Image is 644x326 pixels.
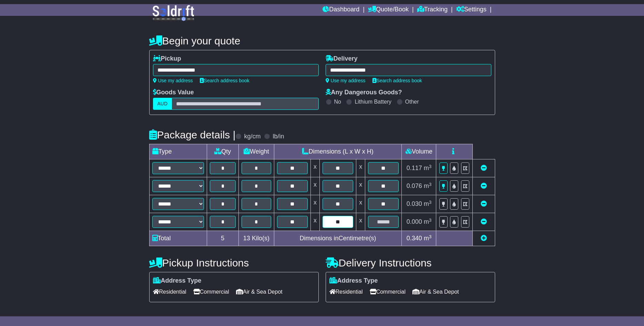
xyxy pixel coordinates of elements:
[149,257,319,269] h4: Pickup Instructions
[153,98,172,110] label: AUD
[356,159,365,177] td: x
[326,55,358,63] label: Delivery
[356,177,365,195] td: x
[153,286,186,297] span: Residential
[149,129,236,140] h4: Package details |
[407,200,422,207] span: 0.030
[424,182,432,189] span: m
[370,286,406,297] span: Commercial
[481,182,487,189] a: Remove this item
[207,144,239,159] td: Qty
[273,133,284,140] label: lb/in
[326,89,402,96] label: Any Dangerous Goods?
[412,286,459,297] span: Air & Sea Depot
[481,200,487,207] a: Remove this item
[149,231,207,246] td: Total
[402,144,436,159] td: Volume
[429,182,432,187] sup: 3
[310,213,319,231] td: x
[329,277,378,285] label: Address Type
[368,4,409,16] a: Quote/Book
[274,231,402,246] td: Dimensions in Centimetre(s)
[236,286,283,297] span: Air & Sea Depot
[323,4,359,16] a: Dashboard
[456,4,487,16] a: Settings
[326,257,495,269] h4: Delivery Instructions
[417,4,448,16] a: Tracking
[153,55,181,63] label: Pickup
[244,133,260,140] label: kg/cm
[326,78,366,83] a: Use my address
[405,98,419,105] label: Other
[407,182,422,189] span: 0.076
[149,35,495,46] h4: Begin your quote
[153,78,193,83] a: Use my address
[424,235,432,242] span: m
[153,89,194,96] label: Goods Value
[310,159,319,177] td: x
[356,195,365,213] td: x
[356,213,365,231] td: x
[429,234,432,239] sup: 3
[481,218,487,225] a: Remove this item
[243,235,250,242] span: 13
[429,200,432,205] sup: 3
[200,78,249,83] a: Search address book
[207,231,239,246] td: 5
[329,286,363,297] span: Residential
[481,235,487,242] a: Add new item
[310,195,319,213] td: x
[274,144,402,159] td: Dimensions (L x W x H)
[424,200,432,207] span: m
[407,165,422,171] span: 0.117
[239,231,274,246] td: Kilo(s)
[239,144,274,159] td: Weight
[310,177,319,195] td: x
[193,286,229,297] span: Commercial
[424,218,432,225] span: m
[355,98,391,105] label: Lithium Battery
[481,165,487,171] a: Remove this item
[334,98,341,105] label: No
[153,277,202,285] label: Address Type
[372,78,422,83] a: Search address book
[407,235,422,242] span: 0.340
[429,218,432,223] sup: 3
[407,218,422,225] span: 0.000
[149,144,207,159] td: Type
[429,164,432,169] sup: 3
[424,165,432,171] span: m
